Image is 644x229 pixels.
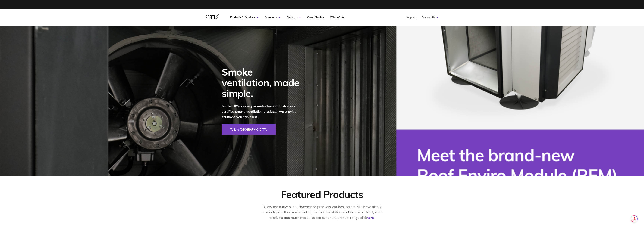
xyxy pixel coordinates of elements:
div: Smoke ventilation, made simple. [222,67,304,99]
a: Talk to [GEOGRAPHIC_DATA] [222,124,276,135]
a: Resources [265,16,281,19]
a: Systems [287,16,301,19]
a: Case Studies [307,16,324,19]
a: Who We Are [330,16,346,19]
a: Support [406,16,415,19]
a: Products & Services [230,16,258,19]
a: here [367,215,374,220]
div: Featured Products [281,188,363,200]
p: Below are a few of our showcased products, our best sellers! We have plenty of variety, whether y... [261,204,383,220]
a: Contact Us [422,16,439,19]
p: As the UK's leading manufacturer of tested and certified smoke ventilation products, we provide s... [222,104,304,120]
